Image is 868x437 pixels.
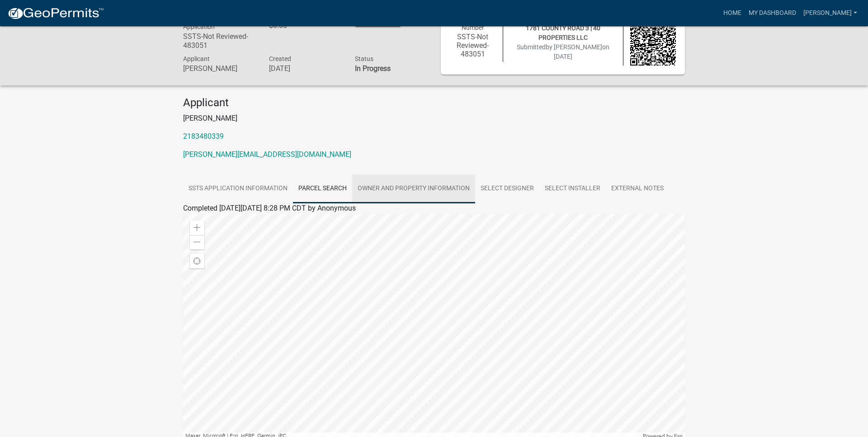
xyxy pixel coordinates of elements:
[183,96,685,109] h4: Applicant
[745,5,800,22] a: My Dashboard
[539,174,606,203] a: Select Installer
[546,43,602,51] span: by [PERSON_NAME]
[606,174,669,203] a: External Notes
[269,55,291,62] span: Created
[190,254,204,268] div: Find my location
[183,32,255,49] h6: SSTS-Not Reviewed-483051
[355,64,391,73] strong: In Progress
[183,55,210,62] span: Applicant
[293,174,352,203] a: Parcel search
[800,5,861,22] a: [PERSON_NAME]
[190,221,204,235] div: Zoom in
[183,150,351,159] a: [PERSON_NAME][EMAIL_ADDRESS][DOMAIN_NAME]
[517,43,609,60] span: Submitted on [DATE]
[355,55,373,62] span: Status
[630,19,676,66] img: QR code
[183,113,685,124] p: [PERSON_NAME]
[269,64,341,73] h6: [DATE]
[190,235,204,249] div: Zoom out
[475,174,539,203] a: Select Designer
[450,33,496,59] h6: SSTS-Not Reviewed-483051
[720,5,745,22] a: Home
[183,174,293,203] a: SSTS Application Information
[183,132,224,141] a: 2183480339
[352,174,475,203] a: Owner and Property Information
[462,24,484,31] span: Number
[183,204,356,212] span: Completed [DATE][DATE] 8:28 PM CDT by Anonymous
[183,64,255,73] h6: [PERSON_NAME]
